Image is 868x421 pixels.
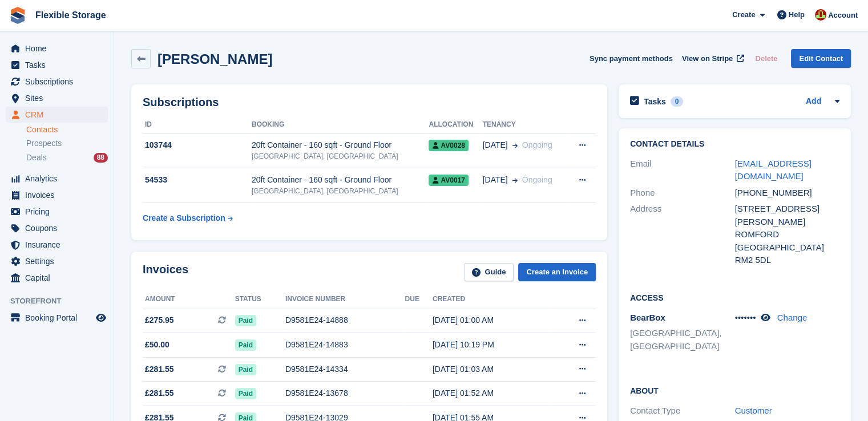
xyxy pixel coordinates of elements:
[735,228,840,241] div: ROMFORD
[405,290,432,309] th: Due
[6,187,108,203] a: menu
[143,116,252,134] th: ID
[26,152,108,164] a: Deals 88
[143,174,252,186] div: 54533
[25,90,94,106] span: Sites
[433,387,550,399] div: [DATE] 01:52 AM
[464,263,514,282] a: Guide
[235,364,256,375] span: Paid
[735,406,772,415] a: Customer
[6,310,108,326] a: menu
[235,388,256,399] span: Paid
[644,96,666,107] h2: Tasks
[252,151,429,161] div: [GEOGRAPHIC_DATA], [GEOGRAPHIC_DATA]
[285,314,405,326] div: D9581E24-14888
[429,175,468,186] span: AV0017
[25,237,94,253] span: Insurance
[828,10,858,21] span: Account
[6,270,108,286] a: menu
[630,157,735,183] div: Email
[25,204,94,220] span: Pricing
[94,311,108,325] a: Preview store
[158,51,272,67] h2: [PERSON_NAME]
[677,49,746,68] a: View on Stripe
[735,203,840,228] div: [STREET_ADDRESS][PERSON_NAME]
[6,74,108,90] a: menu
[285,290,405,309] th: Invoice number
[10,295,114,307] span: Storefront
[750,49,782,68] button: Delete
[25,220,94,236] span: Coupons
[630,187,735,200] div: Phone
[25,310,94,326] span: Booking Portal
[6,107,108,123] a: menu
[483,174,508,186] span: [DATE]
[25,57,94,73] span: Tasks
[735,241,840,254] div: [GEOGRAPHIC_DATA]
[6,253,108,269] a: menu
[9,7,26,24] img: stora-icon-8386f47178a22dfd0bd8f6a31ec36ba5ce8667c1dd55bd0f319d3a0aa187defe.svg
[791,49,851,68] a: Edit Contact
[732,9,755,21] span: Create
[483,116,567,134] th: Tenancy
[252,174,429,186] div: 20ft Container - 160 sqft - Ground Floor
[735,313,756,322] span: •••••••
[6,41,108,56] a: menu
[143,139,252,151] div: 103744
[433,290,550,309] th: Created
[433,314,550,326] div: [DATE] 01:00 AM
[143,96,596,109] h2: Subscriptions
[735,187,840,200] div: [PHONE_NUMBER]
[682,53,733,64] span: View on Stripe
[25,270,94,286] span: Capital
[285,387,405,399] div: D9581E24-13678
[735,254,840,267] div: RM2 5DL
[25,253,94,269] span: Settings
[235,339,256,351] span: Paid
[25,107,94,123] span: CRM
[815,9,826,21] img: David Jones
[94,153,108,163] div: 88
[6,90,108,106] a: menu
[285,363,405,375] div: D9581E24-14334
[522,175,552,184] span: Ongoing
[630,292,839,303] h2: Access
[777,313,808,322] a: Change
[433,363,550,375] div: [DATE] 01:03 AM
[630,140,839,149] h2: Contact Details
[143,208,233,229] a: Create a Subscription
[252,186,429,196] div: [GEOGRAPHIC_DATA], [GEOGRAPHIC_DATA]
[630,313,665,322] span: BearBox
[143,290,235,309] th: Amount
[6,237,108,253] a: menu
[590,49,673,68] button: Sync payment methods
[735,159,812,181] a: [EMAIL_ADDRESS][DOMAIN_NAME]
[630,203,735,267] div: Address
[630,384,839,396] h2: About
[252,116,429,134] th: Booking
[630,404,735,418] div: Contact Type
[26,138,62,149] span: Prospects
[145,387,174,399] span: £281.55
[630,327,735,353] li: [GEOGRAPHIC_DATA], [GEOGRAPHIC_DATA]
[25,171,94,187] span: Analytics
[806,95,821,108] a: Add
[671,96,684,107] div: 0
[235,290,285,309] th: Status
[143,212,225,224] div: Create a Subscription
[429,140,468,151] span: AV0028
[145,314,174,326] span: £275.95
[25,187,94,203] span: Invoices
[6,220,108,236] a: menu
[31,6,111,25] a: Flexible Storage
[429,116,482,134] th: Allocation
[26,152,47,163] span: Deals
[145,339,169,351] span: £50.00
[26,137,108,149] a: Prospects
[252,139,429,151] div: 20ft Container - 160 sqft - Ground Floor
[143,263,188,282] h2: Invoices
[483,139,508,151] span: [DATE]
[6,57,108,73] a: menu
[789,9,805,21] span: Help
[518,263,596,282] a: Create an Invoice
